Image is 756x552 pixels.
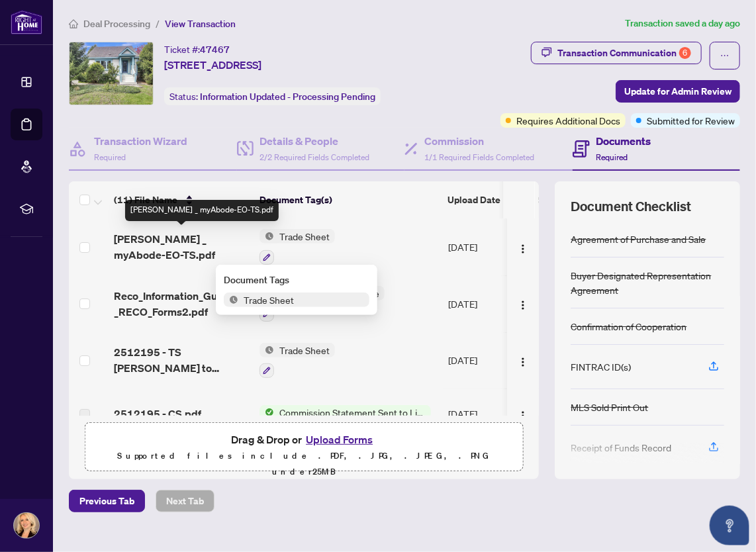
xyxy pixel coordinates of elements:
span: Upload Date [448,193,500,207]
span: Deal Processing [83,18,150,30]
li: / [156,16,160,31]
td: [DATE] [443,275,533,332]
div: [PERSON_NAME] _ myAbode-EO-TS.pdf [125,200,279,221]
button: Transaction Communication6 [531,42,702,64]
span: Reco_Information_Guide_-_RECO_Forms2.pdf [114,288,249,320]
span: 2/2 Required Fields Completed [260,152,370,162]
button: Logo [512,349,534,371]
span: ellipsis [720,51,730,60]
span: [PERSON_NAME] _ myAbode-EO-TS.pdf [114,231,249,263]
img: Logo [518,244,528,254]
button: Status IconTrade Sheet [260,229,335,265]
th: Document Tag(s) [254,181,442,218]
img: Logo [518,357,528,367]
td: [DATE] [443,389,533,439]
div: Status: [164,87,381,105]
span: 47467 [200,44,230,56]
span: Submitted for Review [647,113,735,128]
td: [DATE] [443,218,533,275]
img: Status Icon [224,293,238,307]
button: Update for Admin Review [616,80,740,103]
button: Upload Forms [302,431,377,448]
span: Required [596,152,628,162]
span: (11) File Name [114,193,177,207]
th: (11) File Name [109,181,254,218]
span: 2512195 - CS.pdf [114,406,201,422]
span: 1/1 Required Fields Completed [424,152,534,162]
button: Status IconCommission Statement Sent to Listing Brokerage [260,405,431,420]
div: Receipt of Funds Record [571,440,671,455]
img: Logo [518,410,528,421]
div: MLS Sold Print Out [571,400,648,414]
div: 6 [679,47,691,59]
button: Logo [512,293,534,314]
div: Ticket #: [164,42,230,57]
span: Trade Sheet [274,343,335,357]
p: Supported files include .PDF, .JPG, .JPEG, .PNG under 25 MB [93,448,514,480]
span: home [69,19,78,28]
div: Transaction Communication [557,42,691,64]
span: Required [94,152,126,162]
img: Status Icon [260,229,274,244]
span: Drag & Drop or [231,431,377,448]
div: Document Tags [224,273,369,287]
img: Logo [518,300,528,310]
div: Agreement of Purchase and Sale [571,232,706,246]
span: View Transaction [165,18,236,30]
h4: Commission [424,133,534,149]
span: Information Updated - Processing Pending [200,91,375,103]
span: Document Checklist [571,197,691,216]
th: Upload Date [442,181,532,218]
span: Commission Statement Sent to Listing Brokerage [274,405,431,420]
span: Drag & Drop orUpload FormsSupported files include .PDF, .JPG, .JPEG, .PNG under25MB [85,423,522,488]
span: [STREET_ADDRESS] [164,57,261,73]
img: Status Icon [260,405,274,420]
img: Profile Icon [14,513,39,538]
img: logo [11,10,42,34]
h4: Transaction Wizard [94,133,187,149]
button: Status IconTrade Sheet [260,343,335,379]
td: [DATE] [443,332,533,389]
button: Logo [512,236,534,257]
article: Transaction saved a day ago [625,16,740,31]
span: Trade Sheet [238,293,299,307]
span: Requires Additional Docs [516,113,620,128]
button: Open asap [710,506,749,545]
button: Previous Tab [69,490,145,512]
span: Previous Tab [79,490,134,512]
div: Confirmation of Cooperation [571,319,686,334]
span: 2512195 - TS [PERSON_NAME] to review.pdf [114,344,249,376]
div: Buyer Designated Representation Agreement [571,268,724,297]
h4: Documents [596,133,651,149]
img: Status Icon [260,343,274,357]
span: Trade Sheet [274,229,335,244]
span: Update for Admin Review [624,81,732,102]
h4: Details & People [260,133,370,149]
img: IMG-X12151899_1.jpg [70,42,153,105]
button: Logo [512,403,534,424]
div: FINTRAC ID(s) [571,359,631,374]
button: Next Tab [156,490,214,512]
